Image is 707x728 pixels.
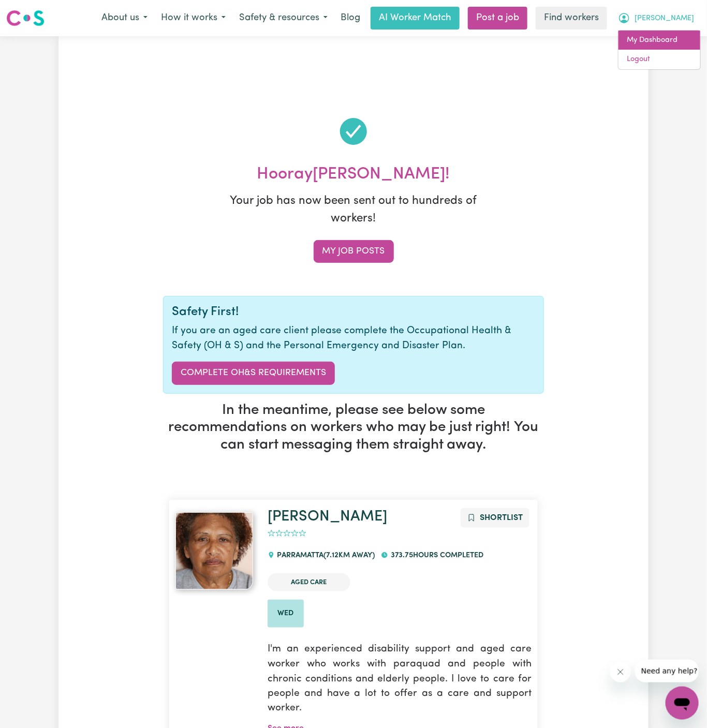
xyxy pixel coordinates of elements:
[323,552,375,559] span: ( 7.12 km away)
[163,165,544,184] h2: Hooray [PERSON_NAME] !
[480,514,523,522] span: Shortlist
[468,7,527,29] a: Post a job
[6,6,45,30] a: Careseekers logo
[334,7,366,29] a: Blog
[268,509,387,524] a: [PERSON_NAME]
[635,13,694,24] span: [PERSON_NAME]
[611,7,701,29] button: My Account
[666,687,699,720] iframe: Button to launch messaging window
[154,7,232,29] button: How it works
[610,662,631,682] iframe: Close message
[175,512,253,590] img: View Paulina Sena's profile
[371,7,460,29] a: AI Worker Match
[461,508,529,528] button: Add to shortlist
[175,512,255,590] a: Paulina Sena
[635,660,699,682] iframe: Message from company
[618,50,700,69] a: Logout
[268,528,306,540] div: add rating by typing an integer from 0 to 5 or pressing arrow keys
[314,240,394,263] a: My job posts
[618,30,701,70] div: My Account
[95,7,154,29] button: About us
[232,7,334,29] button: Safety & resources
[172,362,335,384] a: Complete OH&S Requirements
[536,7,607,29] a: Find workers
[268,636,532,723] p: I'm an experienced disability support and aged care worker who works with paraquad and people wit...
[268,600,304,628] li: Available on Wed
[618,31,700,50] a: My Dashboard
[172,305,535,320] h4: Safety First!
[172,324,535,354] p: If you are an aged care client please complete the Occupational Health & Safety (OH & S) and the ...
[6,9,45,27] img: Careseekers logo
[163,402,544,454] h3: In the meantime, please see below some recommendations on workers who may be just right! You can ...
[224,192,483,227] p: Your job has now been sent out to hundreds of workers!
[381,542,490,570] div: 373.75 hours completed
[268,573,350,591] li: Aged Care
[268,542,381,570] div: PARRAMATTA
